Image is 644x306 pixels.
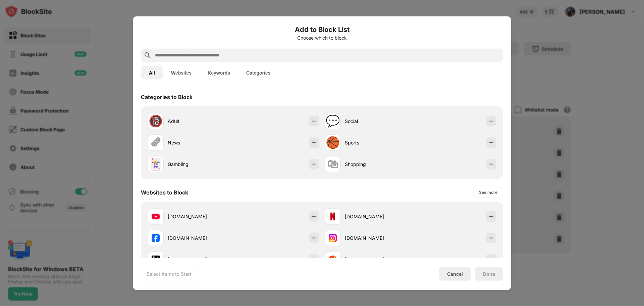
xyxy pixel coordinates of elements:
div: Sports [345,139,411,146]
div: 💬 [326,114,340,128]
div: [DOMAIN_NAME] [345,213,411,220]
div: 🏀 [326,136,340,149]
div: 🃏 [149,157,163,171]
div: [DOMAIN_NAME] [168,256,233,263]
div: Choose which to block [141,35,503,40]
img: favicons [329,255,337,263]
div: 🛍 [327,157,338,171]
button: Categories [238,66,278,79]
div: [DOMAIN_NAME] [168,213,233,220]
div: 🗞 [150,136,161,149]
img: favicons [329,234,337,242]
div: [DOMAIN_NAME] [345,256,411,263]
div: Websites to Block [141,189,188,195]
button: Keywords [200,66,238,79]
img: favicons [329,212,337,220]
button: All [141,66,163,79]
img: search.svg [144,51,152,59]
div: Categories to Block [141,93,193,100]
div: [DOMAIN_NAME] [345,234,411,242]
img: favicons [152,255,160,263]
div: Gambling [168,161,233,168]
div: 🔞 [149,114,163,128]
div: News [168,139,233,146]
img: favicons [152,234,160,242]
div: Done [483,271,495,276]
div: Cancel [447,271,463,277]
button: Websites [163,66,200,79]
div: Adult [168,118,233,125]
div: Select Items to Start [147,270,192,277]
div: [DOMAIN_NAME] [168,234,233,242]
h6: Add to Block List [141,24,503,34]
div: Social [345,118,411,125]
img: favicons [152,212,160,220]
div: See more [479,189,497,195]
div: Shopping [345,161,411,168]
